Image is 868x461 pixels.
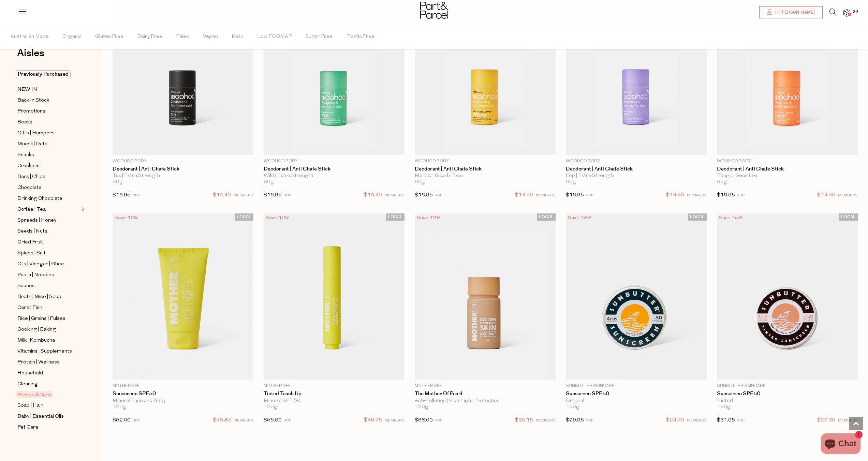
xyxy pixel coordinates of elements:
small: RRP [737,419,745,422]
a: Household [17,369,79,377]
div: Mineral Face and Body [113,398,253,404]
inbox-online-store-chat: Shopify online store chat [819,433,863,456]
a: Protein | Wellness [17,358,79,367]
a: Baby | Essential Oils [17,412,79,421]
img: Part&Parcel [420,2,448,19]
a: Pet Care [17,423,79,432]
a: Bars | Chips [17,173,79,181]
span: $27.30 [817,416,835,425]
a: Aisles [17,48,44,65]
span: LOCAL [235,213,253,221]
span: Seeds | Nuts [17,227,47,236]
p: SunButter Skincare [717,383,858,389]
span: Cooking | Baking [17,326,56,334]
span: Paleo [176,25,189,49]
a: Dried Fruit [17,238,79,247]
span: $14.40 [213,191,231,200]
a: Milk | Kombucha [17,336,79,345]
p: Mother SPF [264,383,404,389]
span: Gifts | Hampers [17,129,55,137]
a: Deodorant | Anti Chafe Stick [717,166,858,172]
span: Aisles [17,46,44,61]
small: RRP [586,194,593,197]
span: 60g [717,179,727,185]
span: Chocolate [17,184,42,192]
div: Original [566,398,707,404]
a: Spreads | Honey [17,216,79,225]
a: Sunscreen SPF50 [566,391,707,397]
div: Tango | Sensitive [717,173,858,179]
a: Books [17,118,79,127]
div: Save 10% [264,213,292,223]
span: 22 [851,9,860,15]
span: $31.95 [717,418,735,423]
a: Pasta | Noodles [17,271,79,279]
span: Muesli | Oats [17,140,47,148]
span: Organic [62,25,82,49]
div: Anti-Pollution | Blue Light Protection [415,398,556,404]
div: Mellow | Bicarb Free [415,173,556,179]
span: Bars | Chips [17,173,45,181]
p: Woohoo Body [717,158,858,164]
small: MEMBERS [536,419,556,422]
span: Hi [PERSON_NAME] [774,10,815,15]
span: Cans | Fish [17,304,42,312]
small: RRP [435,194,442,197]
a: Promotions [17,107,79,116]
a: 22 [843,9,850,16]
span: LOCAL [537,213,556,221]
span: Household [17,369,43,377]
a: Sauces [17,282,79,290]
span: $29.95 [566,418,584,423]
span: Dairy Free [137,25,162,49]
div: Pop | Extra Strength [566,173,707,179]
a: Snacks [17,151,79,159]
p: Woohoo Body [415,158,556,164]
span: 60g [264,179,274,185]
a: Cooking | Baking [17,325,79,334]
span: Broth | Miso | Soup [17,293,61,301]
span: $16.95 [264,193,282,198]
a: Vitamins | Supplements [17,347,79,356]
span: Cleaning [17,380,38,388]
button: Expand/Collapse Coffee | Tea [80,205,85,213]
span: Snacks [17,151,34,159]
span: Personal Care [16,391,53,398]
span: Crackers [17,162,40,170]
small: RRP [737,194,745,197]
span: LOCAL [688,213,707,221]
p: Mother SPF [113,383,253,389]
a: Sunscreen SPF50 [717,391,858,397]
span: Baby | Essential Oils [17,413,64,421]
span: Gluten Free [95,25,123,49]
small: MEMBERS [234,194,253,197]
a: Deodorant | Anti Chafe Stick [415,166,556,172]
span: $46.80 [213,416,231,425]
div: Tinted [717,398,858,404]
span: Vegan [203,25,218,49]
small: MEMBERS [385,194,404,197]
span: Rice | Grains | Pulses [17,315,65,323]
small: MEMBERS [838,419,858,422]
p: SunButter Skincare [566,383,707,389]
a: Oils | Vinegar | Ghee [17,260,79,268]
a: Broth | Miso | Soup [17,293,79,301]
span: 120g [113,404,126,410]
small: MEMBERS [536,194,556,197]
span: Sugar Free [305,25,333,49]
a: Back In Stock [17,96,79,105]
span: 60g [566,179,576,185]
div: Save 18% [566,213,594,223]
a: Rice | Grains | Pulses [17,314,79,323]
span: $60.15 [515,416,533,425]
a: Previously Purchased [17,70,79,78]
a: NEW IN [17,85,79,94]
div: Save 15% [717,213,745,223]
p: Woohoo Body [264,158,404,164]
a: Personal Care [17,391,79,399]
a: Drinking Chocolate [17,194,79,203]
a: Chocolate [17,183,79,192]
a: Coffee | Tea [17,205,79,214]
img: Sunscreen SPF50 [566,213,707,380]
span: $14.40 [817,191,835,200]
